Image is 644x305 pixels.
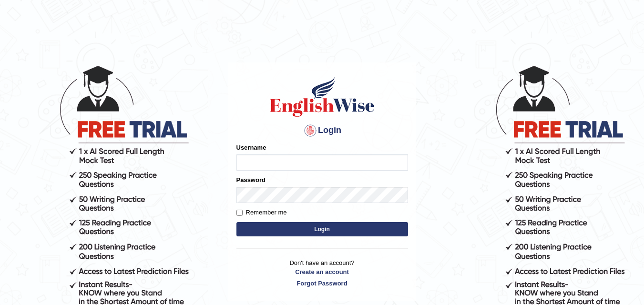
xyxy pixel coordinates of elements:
[236,143,266,152] label: Username
[236,258,408,288] p: Don't have an account?
[236,267,408,276] a: Create an account
[236,175,266,184] label: Password
[236,210,243,216] input: Remember me
[268,75,377,118] img: Logo of English Wise sign in for intelligent practice with AI
[236,279,408,288] a: Forgot Password
[236,208,287,217] label: Remember me
[236,123,408,138] h4: Login
[236,222,408,236] button: Login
